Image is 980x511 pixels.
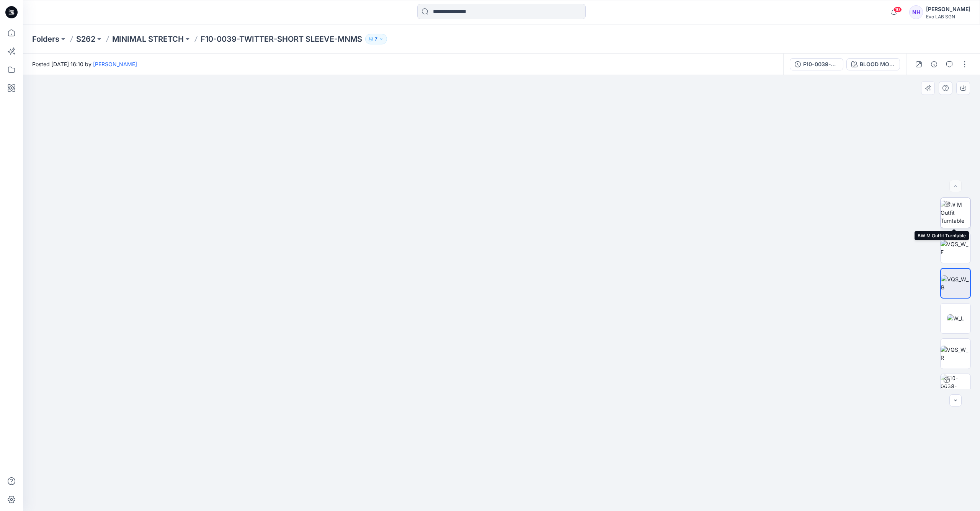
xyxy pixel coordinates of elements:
[947,314,964,322] img: W_L
[860,60,895,69] div: BLOOD MOON RED
[76,34,95,44] a: S262
[928,58,940,70] button: Details
[926,14,970,20] div: Evo LAB SGN
[941,240,970,256] img: VQS_W_F
[893,7,902,13] span: 10
[909,5,923,19] div: NH
[926,5,970,14] div: [PERSON_NAME]
[375,35,377,43] p: 7
[365,34,387,44] button: 7
[803,60,838,69] div: F10-0039-TWITTER-SHORT SLEEVE-PFD
[846,58,900,70] button: BLOOD MOON RED
[201,34,362,44] p: F10-0039-TWITTER-SHORT SLEEVE-MNMS
[32,34,59,44] a: Folders
[112,34,184,44] a: MINIMAL STRETCH
[32,60,137,68] span: Posted [DATE] 16:10 by
[941,201,970,225] img: BW M Outfit Turntable
[93,61,137,67] a: [PERSON_NAME]
[941,275,970,291] img: VQS_W_B
[941,374,970,404] img: F10-0039-TWITTER-SHORT SLEEVE-PFD BLOOD MOON RED
[941,346,970,362] img: VQS_W_R
[790,58,843,70] button: F10-0039-TWITTER-SHORT SLEEVE-PFD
